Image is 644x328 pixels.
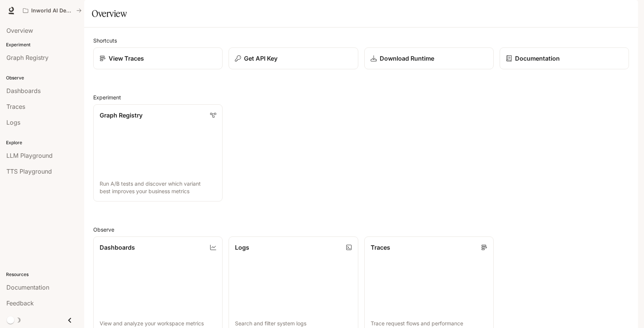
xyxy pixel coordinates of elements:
[244,54,277,63] p: Get API Key
[364,47,494,69] a: Download Runtime
[100,111,142,120] p: Graph Registry
[100,320,216,327] p: View and analyze your workspace metrics
[100,180,216,195] p: Run A/B tests and discover which variant best improves your business metrics
[31,8,73,14] p: Inworld AI Demos
[500,47,629,69] a: Documentation
[109,54,144,63] p: View Traces
[229,47,358,69] button: Get API Key
[93,37,629,44] h2: Shortcuts
[93,104,223,201] a: Graph RegistryRun A/B tests and discover which variant best improves your business metrics
[93,226,629,233] h2: Observe
[235,320,352,327] p: Search and filter system logs
[515,54,560,63] p: Documentation
[380,54,434,63] p: Download Runtime
[93,93,629,101] h2: Experiment
[371,243,390,252] p: Traces
[20,3,85,18] button: All workspaces
[92,6,127,21] h1: Overview
[100,243,135,252] p: Dashboards
[235,243,249,252] p: Logs
[371,320,487,327] p: Trace request flows and performance
[93,47,223,69] a: View Traces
